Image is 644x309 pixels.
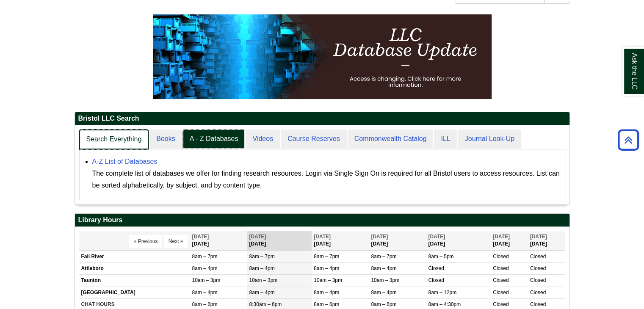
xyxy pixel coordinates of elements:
td: Attleboro [79,263,190,275]
a: ILL [434,130,457,149]
td: Taunton [79,275,190,287]
span: [DATE] [428,234,445,240]
span: 8:30am – 6pm [249,301,282,307]
span: Closed [530,254,546,259]
th: [DATE] [190,231,247,250]
span: 8am – 4pm [371,290,396,295]
span: 8am – 12pm [428,290,456,295]
span: 8am – 7pm [371,254,396,259]
button: Next » [164,235,188,248]
span: Closed [428,265,444,271]
h2: Library Hours [75,214,569,227]
span: 8am – 4pm [371,265,396,271]
span: Closed [493,254,509,259]
span: Closed [530,277,546,283]
a: A - Z Databases [183,130,245,149]
span: 8am – 4pm [192,290,217,295]
span: 8am – 6pm [192,301,217,307]
a: Search Everything [79,130,149,149]
td: [GEOGRAPHIC_DATA] [79,287,190,298]
span: 8am – 6pm [371,301,396,307]
span: Closed [530,301,546,307]
span: 8am – 7pm [249,254,275,259]
span: [DATE] [371,234,388,240]
div: The complete list of databases we offer for finding research resources. Login via Single Sign On ... [92,168,561,191]
span: Closed [493,265,509,271]
span: 10am – 3pm [314,277,342,283]
span: Closed [493,301,509,307]
a: Videos [246,130,280,149]
a: Commonwealth Catalog [348,130,434,149]
a: Books [149,130,182,149]
span: Closed [493,277,509,283]
span: 8am – 4pm [314,265,339,271]
th: [DATE] [528,231,565,250]
a: Back to Top [615,134,642,146]
span: Closed [428,277,444,283]
span: 8am – 6pm [314,301,339,307]
th: [DATE] [312,231,369,250]
button: « Previous [129,235,163,248]
span: 10am – 3pm [371,277,399,283]
th: [DATE] [369,231,426,250]
span: Closed [493,290,509,295]
img: HTML tutorial [153,14,492,99]
td: Fall River [79,251,190,263]
span: 10am – 3pm [192,277,220,283]
span: 8am – 7pm [192,254,217,259]
h2: Bristol LLC Search [75,112,569,125]
a: Course Reserves [281,130,347,149]
span: 8am – 5pm [428,254,453,259]
span: Closed [530,290,546,295]
span: 8am – 7pm [314,254,339,259]
span: [DATE] [249,234,266,240]
span: 8am – 4:30pm [428,301,461,307]
span: 8am – 4pm [314,290,339,295]
a: Journal Look-Up [458,130,521,149]
th: [DATE] [426,231,491,250]
span: 8am – 4pm [249,265,275,271]
th: [DATE] [491,231,528,250]
span: 8am – 4pm [249,290,275,295]
th: [DATE] [247,231,312,250]
a: A-Z List of Databases [92,158,158,165]
span: [DATE] [493,234,510,240]
span: Closed [530,265,546,271]
span: 10am – 3pm [249,277,278,283]
span: 8am – 4pm [192,265,217,271]
span: [DATE] [314,234,331,240]
span: [DATE] [192,234,209,240]
span: [DATE] [530,234,547,240]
